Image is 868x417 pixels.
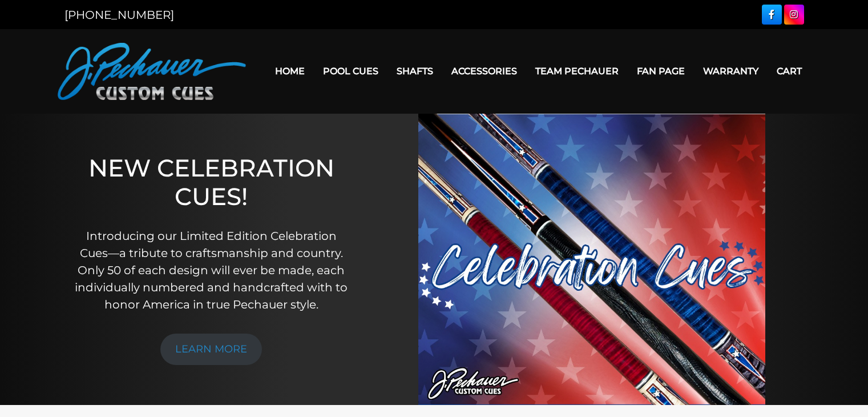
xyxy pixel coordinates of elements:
a: Pool Cues [314,57,387,86]
a: Warranty [694,57,768,86]
a: [PHONE_NUMBER] [64,8,174,22]
p: Introducing our Limited Edition Celebration Cues—a tribute to craftsmanship and country. Only 50 ... [71,227,352,313]
a: Cart [768,57,811,86]
a: Accessories [442,57,526,86]
a: LEARN MORE [160,334,262,365]
a: Team Pechauer [526,57,628,86]
img: Pechauer Custom Cues [58,43,246,100]
a: Home [266,57,314,86]
a: Fan Page [628,57,694,86]
h1: NEW CELEBRATION CUES! [71,154,352,211]
a: Shafts [387,57,442,86]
